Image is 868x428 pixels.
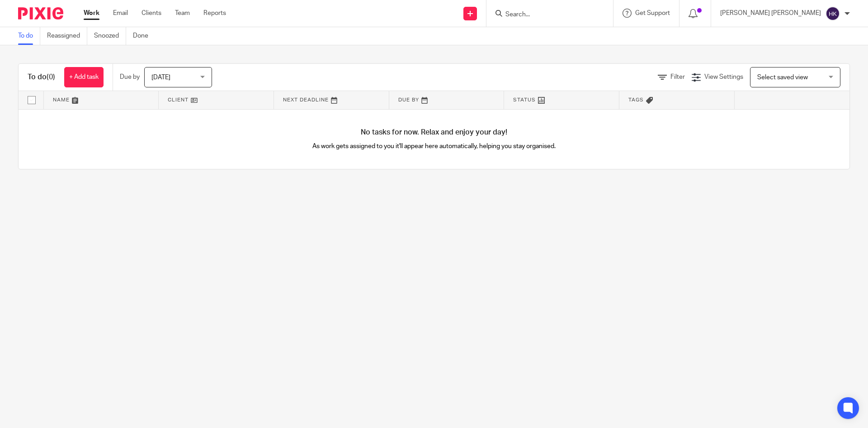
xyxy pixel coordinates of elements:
a: + Add task [64,67,104,87]
a: Team [175,9,190,18]
p: Due by [120,72,140,82]
a: Done [133,27,155,45]
p: As work gets assigned to you it'll appear here automatically, helping you stay organised. [226,142,642,151]
span: (0) [47,73,55,81]
a: Reassigned [47,27,87,45]
a: Reports [203,9,226,18]
span: [DATE] [151,74,170,81]
h1: To do [28,72,55,82]
a: Snoozed [94,27,126,45]
img: svg%3E [826,6,840,21]
input: Search [505,11,586,19]
a: Email [113,9,128,18]
span: View Settings [704,74,743,80]
h4: No tasks for now. Relax and enjoy your day! [19,128,849,137]
a: Work [84,9,99,18]
span: Get Support [635,10,670,16]
span: Tags [628,97,644,102]
p: [PERSON_NAME] [PERSON_NAME] [720,9,821,18]
a: Clients [142,9,161,18]
span: Filter [670,74,685,80]
a: To do [18,27,40,45]
img: Pixie [18,7,63,19]
span: Select saved view [757,74,808,81]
